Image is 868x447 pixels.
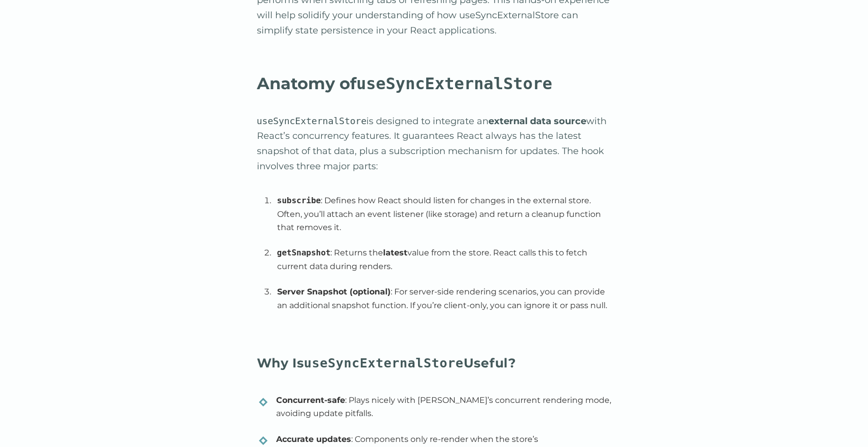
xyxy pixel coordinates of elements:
[257,114,612,174] p: is designed to integrate an with React’s concurrency features. It guarantees React always has the...
[277,248,331,257] code: getSnapshot
[383,248,407,257] strong: latest
[277,287,391,296] strong: Server Snapshot (optional)
[276,434,351,444] strong: Accurate updates
[488,116,586,127] strong: external data source
[277,196,321,205] code: subscribe
[304,356,464,370] code: useSyncExternalStore
[273,242,612,281] li: : Returns the value from the store. React calls this to fetch current data during renders.
[257,355,516,370] strong: Why Is Useful?
[257,116,367,126] code: useSyncExternalStore
[273,281,612,320] li: : For server-side rendering scenarios, you can provide an additional snapshot function. If you’re...
[257,73,552,93] strong: Anatomy of
[276,395,345,405] strong: Concurrent-safe
[273,190,612,242] li: : Defines how React should listen for changes in the external store. Often, you’ll attach an even...
[259,390,614,429] li: : Plays nicely with [PERSON_NAME]’s concurrent rendering mode, avoiding update pitfalls.
[356,74,552,93] code: useSyncExternalStore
